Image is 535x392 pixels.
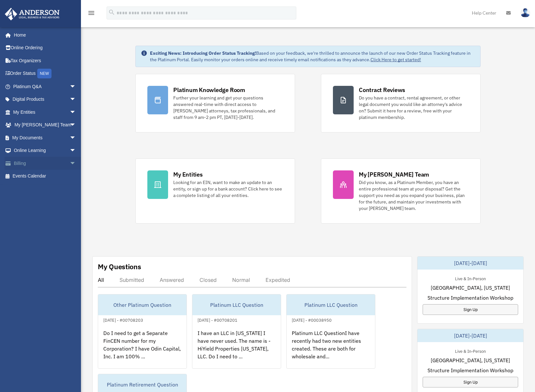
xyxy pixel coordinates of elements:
[423,377,518,387] a: Sign Up
[321,158,481,224] a: My [PERSON_NAME] Team Did you know, as a Platinum Member, you have an entire professional team at...
[70,80,83,93] span: arrow_drop_down
[431,284,510,292] span: [GEOGRAPHIC_DATA], [US_STATE]
[192,294,281,369] a: Platinum LLC Question[DATE] - #00708201I have an LLC in [US_STATE] I have never used. The name is...
[287,324,375,375] div: Platinum LLC QuestionI have recently had two new entities created. These are both for wholesale a...
[192,324,281,375] div: I have an LLC in [US_STATE] I have never used. The name is - HiYield Properties [US_STATE], LLC. ...
[135,74,295,133] a: Platinum Knowledge Room Further your learning and get your questions answered real-time with dire...
[359,179,469,212] div: Did you know, as a Platinum Member, you have an entire professional team at your disposal? Get th...
[70,144,83,157] span: arrow_drop_down
[321,74,481,133] a: Contract Reviews Do you have a contract, rental agreement, or other legal document you would like...
[173,179,283,199] div: Looking for an EIN, want to make an update to an entity, or sign up for a bank account? Click her...
[199,277,217,283] div: Closed
[427,366,513,374] span: Structure Implementation Workshop
[37,69,51,78] div: NEW
[70,119,83,132] span: arrow_drop_down
[370,57,421,63] a: Click Here to get started!
[120,277,144,283] div: Submitted
[5,157,86,170] a: Billingarrow_drop_down
[520,8,530,17] img: User Pic
[87,11,95,17] a: menu
[287,294,375,315] div: Platinum LLC Question
[160,277,184,283] div: Answered
[3,8,62,20] img: Anderson Advisors Platinum Portal
[5,67,86,80] a: Order StatusNEW
[5,93,86,106] a: Digital Productsarrow_drop_down
[5,29,83,41] a: Home
[5,41,86,54] a: Online Ordering
[359,95,469,121] div: Do you have a contract, rental agreement, or other legal document you would like an attorney's ad...
[431,356,510,364] span: [GEOGRAPHIC_DATA], [US_STATE]
[417,257,523,270] div: [DATE]-[DATE]
[150,50,256,56] strong: Exciting News: Introducing Order Status Tracking!
[98,294,187,315] div: Other Platinum Question
[173,95,283,121] div: Further your learning and get your questions answered real-time with direct access to [PERSON_NAM...
[98,294,187,369] a: Other Platinum Question[DATE] - #00708203Do I need to get a Separate FinCEN number for my Corpora...
[98,277,104,283] div: All
[98,262,141,271] div: My Questions
[450,275,491,282] div: Live & In-Person
[70,106,83,119] span: arrow_drop_down
[70,93,83,106] span: arrow_drop_down
[5,119,86,132] a: My [PERSON_NAME] Teamarrow_drop_down
[5,170,86,183] a: Events Calendar
[192,316,243,323] div: [DATE] - #00708201
[150,50,475,63] div: Based on your feedback, we're thrilled to announce the launch of our new Order Status Tracking fe...
[108,9,115,16] i: search
[417,329,523,342] div: [DATE]-[DATE]
[5,54,86,67] a: Tax Organizers
[232,277,250,283] div: Normal
[173,170,202,179] div: My Entities
[87,9,95,17] i: menu
[286,294,375,369] a: Platinum LLC Question[DATE] - #00038950Platinum LLC QuestionI have recently had two new entities ...
[450,347,491,354] div: Live & In-Person
[423,304,518,315] a: Sign Up
[70,131,83,144] span: arrow_drop_down
[427,294,513,302] span: Structure Implementation Workshop
[5,144,86,157] a: Online Learningarrow_drop_down
[5,80,86,93] a: Platinum Q&Aarrow_drop_down
[98,316,148,323] div: [DATE] - #00708203
[70,157,83,170] span: arrow_drop_down
[359,170,429,179] div: My [PERSON_NAME] Team
[5,131,86,144] a: My Documentsarrow_drop_down
[173,86,245,94] div: Platinum Knowledge Room
[266,277,290,283] div: Expedited
[192,294,281,315] div: Platinum LLC Question
[98,324,187,375] div: Do I need to get a Separate FinCEN number for my Corporation? I have Odin Capital, Inc. I am 100%...
[135,158,295,224] a: My Entities Looking for an EIN, want to make an update to an entity, or sign up for a bank accoun...
[359,86,405,94] div: Contract Reviews
[287,316,337,323] div: [DATE] - #00038950
[5,106,86,119] a: My Entitiesarrow_drop_down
